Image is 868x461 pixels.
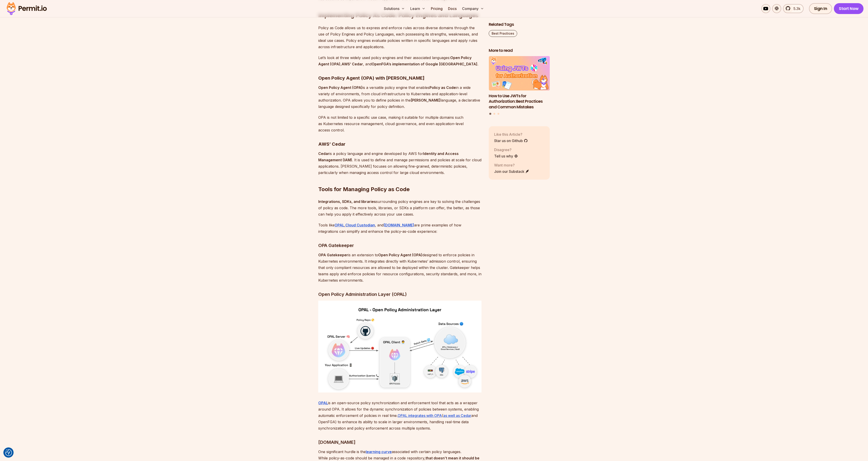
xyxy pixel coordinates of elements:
[318,198,481,217] p: surrounding policy engines are key to solving the challenges of policy as code. The more tools, l...
[318,25,481,50] p: Policy as Code allows us to express and enforce rules across diverse domains through the use of P...
[398,413,442,418] a: OPAL integrates with OPA
[318,401,328,405] a: OPAL
[443,413,471,418] a: as well as Cedar
[335,223,344,227] a: OPAL
[446,4,458,13] a: Docs
[318,150,481,176] p: is a policy language and engine developed by AWS for . It is used to define and manage permission...
[494,131,528,137] p: Like this Article?
[384,223,414,227] a: [DOMAIN_NAME]
[318,253,348,257] strong: OPA Gatekeeper
[489,56,550,90] img: How to Use JWTs for Authorization: Best Practices and Common Mistakes
[318,151,459,162] strong: Identity and Access Management (IAM)
[318,55,472,66] strong: Open Policy Agent (OPA)
[318,151,329,156] strong: Cedar
[318,85,363,90] strong: Open Policy Agent (OPA)
[318,199,376,204] strong: Integrations, SDKs, and libraries
[318,439,481,446] h3: [DOMAIN_NAME]
[429,4,444,13] a: Pricing
[318,301,481,392] img: image - 2025-01-20T170430.209.png
[489,30,517,37] a: Best Practices
[809,3,832,14] a: Sign In
[408,4,427,13] button: Learn
[372,62,477,66] strong: OpenFGA’s implementation of Google [GEOGRAPHIC_DATA]
[318,291,481,298] h3: Open Policy Administration Layer (OPAL)
[318,84,481,110] p: is a versatile policy engine that enables in a wide variety of environments, from cloud infrastru...
[783,4,804,13] a: 5.3k
[5,1,49,16] img: Permit logo
[489,56,550,115] div: Posts
[411,98,441,102] strong: [PERSON_NAME]
[489,48,550,53] h2: More to read
[366,449,392,454] a: learning curve
[378,253,422,257] strong: Open Policy Agent (OPA)
[494,169,529,174] a: Join our Substack
[318,252,481,283] p: is an extension to designed to enforce policies in Kubernetes environments. It integrates directl...
[5,449,12,456] button: Consent Preferences
[498,113,499,114] button: Go to slide 3
[489,56,550,110] a: How to Use JWTs for Authorization: Best Practices and Common MistakesHow to Use JWTs for Authoriz...
[493,113,495,114] button: Go to slide 2
[489,22,550,27] h2: Related Tags
[318,222,481,235] p: Tools like , , and are prime examples of how integrations can simplify and enhance the policy-as-...
[494,138,528,143] a: Star us on Github
[5,449,12,456] img: Revisit consent button
[318,400,481,431] p: is an open-source policy synchronization and enforcement tool that acts as a wrapper around OPA. ...
[342,62,363,66] strong: AWS’ Cedar
[489,93,550,110] h3: How to Use JWTs for Authorization: Best Practices and Common Mistakes
[318,75,425,81] strong: Open Policy Agent (OPA) with [PERSON_NAME]
[494,147,518,152] p: Disagree?
[489,113,491,115] button: Go to slide 1
[382,4,407,13] button: Solutions
[318,242,481,249] h3: OPA Gatekeeper
[318,141,345,147] strong: AWS’ Cedar
[494,162,529,168] p: Want more?
[345,223,375,227] a: Cloud Custodian
[318,168,481,193] h2: Tools for Managing Policy as Code
[834,3,863,14] a: Start Now
[489,56,550,110] li: 1 of 3
[494,153,518,159] a: Tell us why
[460,4,486,13] button: Company
[791,6,800,11] span: 5.3k
[318,55,481,67] p: Let’s look at three widely used policy engines and their associated languages: , , and .
[318,114,481,133] p: OPA is not limited to a specific use case, making it suitable for multiple domains such as Kubern...
[429,85,456,90] strong: Policy as Code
